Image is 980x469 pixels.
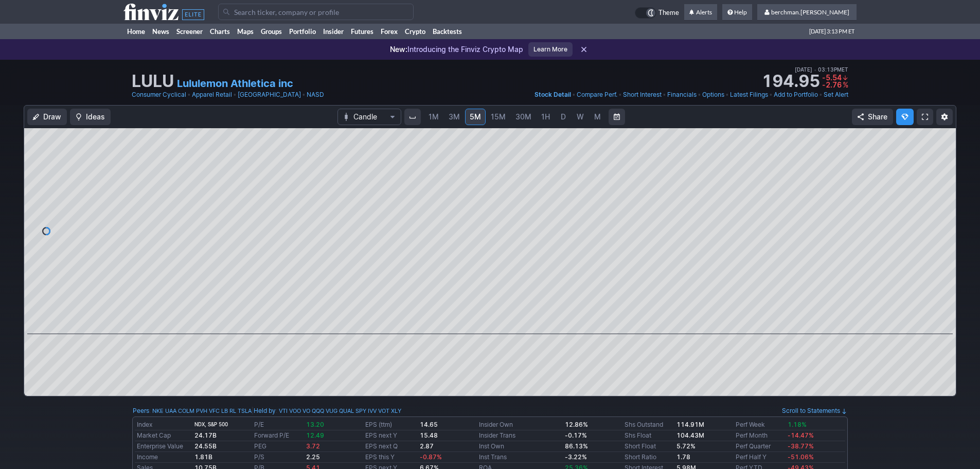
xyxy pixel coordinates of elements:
b: 15.48 [420,431,438,439]
span: New: [390,45,407,54]
span: 15M [491,112,506,121]
a: UAA [165,406,176,416]
span: % [843,80,848,89]
a: VFC [209,406,220,416]
span: D [561,112,566,121]
td: P/S [252,452,304,463]
b: 5.72% [676,442,696,450]
span: -2.76 [822,80,842,89]
a: NASD [307,90,324,100]
td: Income [135,452,192,463]
a: QQQ [312,406,324,416]
span: 5M [470,112,481,121]
td: Shs Outstand [622,419,674,430]
td: PEG [252,441,304,452]
b: 24.55B [194,442,217,450]
a: Apparel Retail [192,90,232,100]
a: QUAL [339,406,354,416]
a: berchman.[PERSON_NAME] [757,4,857,21]
b: 2.25 [306,453,320,461]
span: -5.54 [822,73,842,82]
a: Scroll to Statements [782,407,847,414]
button: Draw [27,109,67,125]
span: • [233,90,237,100]
a: VOT [378,406,389,416]
a: Short Interest [623,90,662,100]
a: Portfolio [286,24,319,39]
span: Theme [658,7,679,19]
a: Held by [254,407,276,414]
b: 2.87 [420,442,434,450]
a: Maps [234,24,257,39]
a: Financials [667,90,697,100]
a: VUG [326,406,337,416]
a: News [149,24,173,39]
a: SPY [355,406,366,416]
b: 14.65 [420,421,438,428]
td: Index [135,419,192,430]
span: Compare Perf. [577,91,617,98]
a: Peers [133,407,149,414]
span: W [577,112,584,121]
td: Insider Trans [477,430,563,441]
span: Ideas [86,112,105,122]
a: [GEOGRAPHIC_DATA] [238,90,301,100]
a: VO [302,406,310,416]
a: Options [702,90,724,100]
a: Groups [257,24,286,39]
span: • [819,90,823,100]
a: Short Float [625,442,656,450]
span: 12.49 [306,431,324,439]
span: Stock Detail [534,91,571,98]
div: : [133,406,252,416]
a: Lululemon Athletica inc [177,76,293,91]
b: 86.13% [565,442,588,450]
a: XLY [391,406,401,416]
span: -0.87% [420,453,442,461]
a: VTI [279,406,288,416]
a: Add to Portfolio [774,90,818,100]
a: 1M [424,109,443,125]
span: 30M [515,112,531,121]
small: NDX, S&P 500 [194,422,228,427]
a: Screener [173,24,206,39]
span: Candle [353,112,385,122]
td: Perf Half Y [734,452,786,463]
span: • [663,90,666,100]
span: 1M [429,112,439,121]
td: EPS next Q [363,441,417,452]
a: 30M [511,109,536,125]
a: NKE [152,406,164,416]
a: Home [123,24,149,39]
span: Draw [43,112,61,122]
a: Alerts [684,4,717,21]
td: Shs Float [622,430,674,441]
a: COLM [178,406,194,416]
span: • [187,90,191,100]
span: 1.18% [788,421,807,428]
a: Latest Filings [730,90,768,100]
a: Crypto [401,24,429,39]
span: 3M [449,112,460,121]
td: Perf Week [734,419,786,430]
span: • [698,90,701,100]
a: Learn More [528,42,573,57]
a: Forex [377,24,401,39]
a: RL [229,406,236,416]
a: Consumer Cyclical [132,90,186,100]
span: Latest Filings [730,91,768,98]
td: Perf Quarter [734,441,786,452]
input: Search [218,4,414,20]
span: • [769,90,773,100]
a: 5M [465,109,486,125]
div: | : [252,406,401,416]
td: Forward P/E [252,430,304,441]
span: [DATE] 3:13 PM ET [809,24,854,39]
span: M [594,112,601,121]
a: 15M [486,109,510,125]
span: 13.20 [306,421,324,428]
td: Market Cap [135,430,192,441]
button: Interval [404,109,421,125]
td: EPS (ttm) [363,419,417,430]
b: 104.43M [676,431,704,439]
